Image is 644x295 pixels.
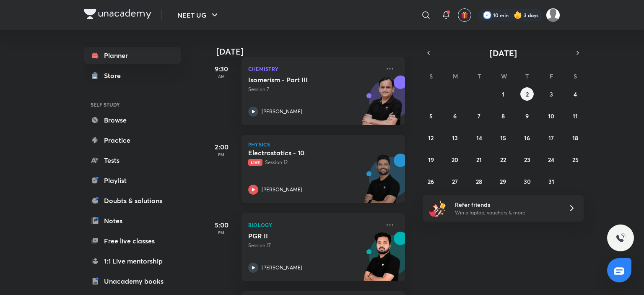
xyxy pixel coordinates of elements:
[84,273,181,290] a: Unacademy books
[478,72,481,80] abbr: Tuesday
[545,87,558,101] button: October 3, 2025
[500,178,506,185] abbr: October 29, 2025
[496,131,510,144] button: October 15, 2025
[452,156,458,164] abbr: October 20, 2025
[514,11,522,19] img: streak
[84,9,151,19] img: Company Logo
[452,178,458,185] abbr: October 27, 2025
[524,156,530,164] abbr: October 23, 2025
[248,159,380,166] p: Session 12
[84,97,181,112] h6: SELF STUDY
[476,134,482,142] abbr: October 14, 2025
[84,47,181,64] a: Planner
[572,156,579,164] abbr: October 25, 2025
[248,142,398,147] p: Physics
[501,72,507,80] abbr: Wednesday
[248,76,353,84] h5: Isomerism - Part III
[205,230,238,235] p: PM
[429,200,446,217] img: referral
[262,264,302,272] p: [PERSON_NAME]
[473,153,486,166] button: October 21, 2025
[569,153,582,166] button: October 25, 2025
[448,109,462,123] button: October 6, 2025
[84,232,181,249] a: Free live classes
[476,178,482,185] abbr: October 28, 2025
[500,156,506,164] abbr: October 22, 2025
[424,153,438,166] button: October 19, 2025
[569,87,582,101] button: October 4, 2025
[545,109,558,123] button: October 10, 2025
[500,134,506,142] abbr: October 15, 2025
[574,72,577,80] abbr: Saturday
[453,72,458,80] abbr: Monday
[546,8,560,22] img: Kebir Hasan Sk
[524,178,531,185] abbr: October 30, 2025
[84,112,181,128] a: Browse
[455,200,558,209] h6: Refer friends
[473,109,486,123] button: October 7, 2025
[104,70,126,81] div: Store
[205,74,238,79] p: AM
[573,112,578,120] abbr: October 11, 2025
[524,134,530,142] abbr: October 16, 2025
[84,212,181,229] a: Notes
[496,175,510,188] button: October 29, 2025
[84,132,181,149] a: Practice
[262,108,302,115] p: [PERSON_NAME]
[520,153,534,166] button: October 23, 2025
[490,47,517,59] span: [DATE]
[248,159,262,166] span: Live
[428,156,434,164] abbr: October 19, 2025
[359,154,405,211] img: unacademy
[448,175,462,188] button: October 27, 2025
[473,175,486,188] button: October 28, 2025
[520,87,534,101] button: October 2, 2025
[434,47,572,59] button: [DATE]
[172,7,225,23] button: NEET UG
[496,153,510,166] button: October 22, 2025
[248,149,353,157] h5: Electrostatics - 10
[428,134,434,142] abbr: October 12, 2025
[84,9,151,21] a: Company Logo
[502,90,504,98] abbr: October 1, 2025
[84,152,181,169] a: Tests
[473,131,486,144] button: October 14, 2025
[545,153,558,166] button: October 24, 2025
[248,64,380,74] p: Chemistry
[448,131,462,144] button: October 13, 2025
[496,87,510,101] button: October 1, 2025
[548,112,554,120] abbr: October 10, 2025
[84,67,181,84] a: Store
[359,232,405,290] img: unacademy
[476,156,482,164] abbr: October 21, 2025
[520,175,534,188] button: October 30, 2025
[569,109,582,123] button: October 11, 2025
[569,131,582,144] button: October 18, 2025
[478,112,480,120] abbr: October 7, 2025
[525,112,529,120] abbr: October 9, 2025
[550,72,553,80] abbr: Friday
[453,112,457,120] abbr: October 6, 2025
[248,232,353,240] h5: PGR II
[526,90,529,98] abbr: October 2, 2025
[205,64,238,74] h5: 9:30
[262,186,302,193] p: [PERSON_NAME]
[550,90,553,98] abbr: October 3, 2025
[205,152,238,157] p: PM
[452,134,458,142] abbr: October 13, 2025
[548,178,554,185] abbr: October 31, 2025
[424,109,438,123] button: October 5, 2025
[574,90,577,98] abbr: October 4, 2025
[248,242,380,249] p: Session 17
[545,175,558,188] button: October 31, 2025
[428,178,434,185] abbr: October 26, 2025
[461,11,468,19] img: avatar
[424,175,438,188] button: October 26, 2025
[520,131,534,144] button: October 16, 2025
[615,233,626,243] img: ttu
[448,153,462,166] button: October 20, 2025
[205,220,238,230] h5: 5:00
[572,134,578,142] abbr: October 18, 2025
[84,192,181,209] a: Doubts & solutions
[520,109,534,123] button: October 9, 2025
